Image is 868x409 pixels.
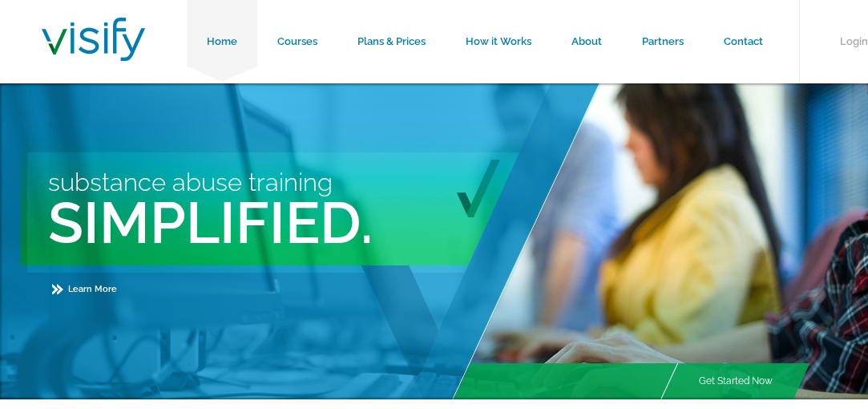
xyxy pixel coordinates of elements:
[48,188,604,257] h2: Simplified.
[42,18,145,61] img: Visify Training
[52,284,117,294] a: Learn More
[42,43,145,66] a: Visify Training
[48,168,604,196] h3: Substance Abuse Training
[679,363,793,399] a: Get Started Now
